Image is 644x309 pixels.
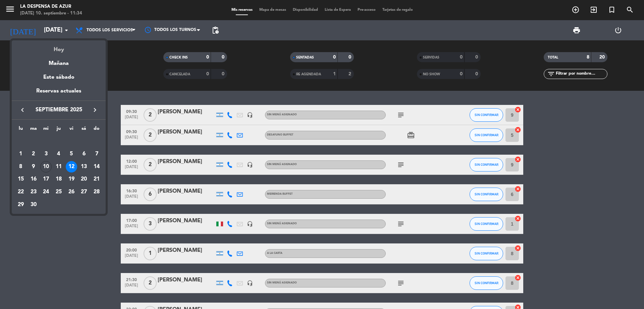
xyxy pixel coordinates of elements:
div: 11 [53,161,64,172]
div: Reservas actuales [12,87,106,101]
span: septiembre 2025 [29,106,89,114]
td: 9 de septiembre de 2025 [27,160,40,173]
td: 15 de septiembre de 2025 [14,173,27,186]
button: keyboard_arrow_left [16,106,29,114]
div: Este sábado [12,68,106,87]
th: viernes [65,125,78,135]
div: 12 [66,161,77,172]
div: 15 [15,173,26,185]
td: 23 de septiembre de 2025 [27,186,40,198]
td: 6 de septiembre de 2025 [78,148,91,160]
td: 5 de septiembre de 2025 [65,148,78,160]
td: 24 de septiembre de 2025 [40,186,52,198]
div: 19 [66,173,77,185]
div: 3 [40,148,52,160]
div: 6 [78,148,90,160]
td: 11 de septiembre de 2025 [52,160,65,173]
th: sábado [78,125,91,135]
td: 21 de septiembre de 2025 [90,173,103,186]
td: 8 de septiembre de 2025 [14,160,27,173]
td: 26 de septiembre de 2025 [65,186,78,198]
td: 27 de septiembre de 2025 [78,186,91,198]
div: 24 [40,186,52,198]
div: Mañana [12,54,106,68]
div: 14 [91,161,102,172]
th: miércoles [40,125,52,135]
div: 26 [66,186,77,198]
div: 29 [15,199,26,210]
div: 2 [28,148,39,160]
div: 13 [78,161,90,172]
td: 29 de septiembre de 2025 [14,198,27,211]
td: 19 de septiembre de 2025 [65,173,78,186]
i: keyboard_arrow_right [91,106,99,114]
button: keyboard_arrow_right [89,106,101,114]
td: 22 de septiembre de 2025 [14,186,27,198]
td: 25 de septiembre de 2025 [52,186,65,198]
td: 17 de septiembre de 2025 [40,173,52,186]
td: 7 de septiembre de 2025 [90,148,103,160]
div: 1 [15,148,26,160]
div: 16 [28,173,39,185]
td: 28 de septiembre de 2025 [90,186,103,198]
div: 20 [78,173,90,185]
div: 23 [28,186,39,198]
th: lunes [14,125,27,135]
td: 13 de septiembre de 2025 [78,160,91,173]
td: 14 de septiembre de 2025 [90,160,103,173]
td: SEP. [14,135,103,148]
div: 18 [53,173,64,185]
td: 20 de septiembre de 2025 [78,173,91,186]
div: 22 [15,186,26,198]
i: keyboard_arrow_left [18,106,26,114]
td: 18 de septiembre de 2025 [52,173,65,186]
td: 4 de septiembre de 2025 [52,148,65,160]
th: martes [27,125,40,135]
td: 2 de septiembre de 2025 [27,148,40,160]
td: 10 de septiembre de 2025 [40,160,52,173]
div: 30 [28,199,39,210]
div: 5 [66,148,77,160]
div: 21 [91,173,102,185]
td: 30 de septiembre de 2025 [27,198,40,211]
div: 17 [40,173,52,185]
td: 16 de septiembre de 2025 [27,173,40,186]
div: 7 [91,148,102,160]
div: 28 [91,186,102,198]
div: 27 [78,186,90,198]
div: 10 [40,161,52,172]
div: 8 [15,161,26,172]
td: 12 de septiembre de 2025 [65,160,78,173]
div: Hoy [12,40,106,54]
td: 3 de septiembre de 2025 [40,148,52,160]
th: domingo [90,125,103,135]
td: 1 de septiembre de 2025 [14,148,27,160]
div: 4 [53,148,64,160]
th: jueves [52,125,65,135]
div: 9 [28,161,39,172]
div: 25 [53,186,64,198]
